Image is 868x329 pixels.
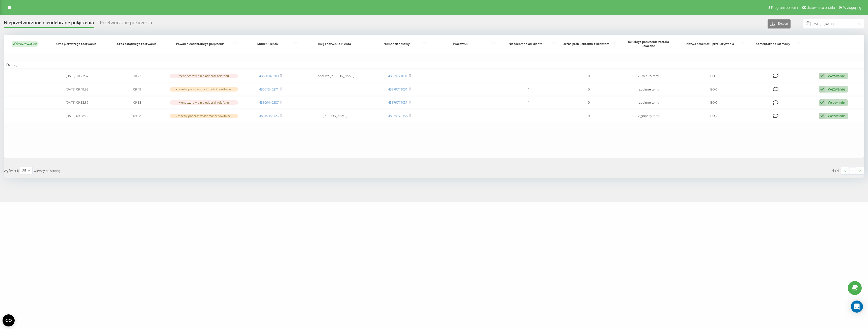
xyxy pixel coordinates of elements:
td: 1 [499,70,559,82]
td: 1 [499,96,559,109]
span: Numer klienta [243,42,293,46]
td: [DATE] 09:38:52 [47,96,107,109]
td: 2 godziny temu [619,110,679,122]
td: 1 [499,83,559,96]
td: 09:38 [107,96,167,109]
span: Wyloguj się [843,6,861,10]
td: 0 [559,83,619,96]
span: Powód nieodebranego połączenia [170,42,232,46]
a: 48509440287 [259,100,279,105]
td: 0 [559,110,619,122]
span: Imię i nazwisko klienta [306,42,364,46]
td: [DATE] 09:08:12 [47,110,107,122]
div: Wezwanie [828,113,845,118]
td: BOK [679,83,748,96]
button: Wybierz wszystko [12,41,38,47]
span: Nieodebrane od klienta [501,42,551,46]
div: Zresetuj podczas wiadomości powitalnej [170,87,238,91]
span: Jak długo połączenie zostało utracone [624,40,674,48]
span: Liczba prób kontaktu z klientem [561,42,611,46]
button: Eksport [768,19,791,28]
a: 48515368125 [259,113,279,118]
div: 1 - 4 z 4 [828,168,839,173]
td: 09:49 [107,83,167,96]
td: 09:08 [107,110,167,122]
div: Menedżerowie nie odebrali telefonu [170,74,238,78]
span: Ustawienia profilu [807,6,835,10]
td: BOK [679,96,748,109]
div: Wezwanie [828,87,845,92]
a: 48579771031 [388,100,408,105]
div: 25 [22,168,26,173]
td: 0 [559,70,619,82]
td: 10:23 [107,70,167,82]
a: 1 [849,167,856,174]
td: godzinę temu [619,83,679,96]
td: [DATE] 10:23:57 [47,70,107,82]
td: godzinę temu [619,96,679,109]
span: Wyświetlij [4,168,19,173]
button: Open CMP widget [3,314,15,326]
a: 48579771031 [388,87,408,92]
a: 48661346371 [259,87,279,92]
a: 48880348700 [259,74,279,78]
td: [DATE] 09:49:52 [47,83,107,96]
span: Czas ostatniego zadzwonić [112,42,162,46]
span: Czas pierwszego zadzwonić [52,42,102,46]
span: wierszy na stronę [34,168,60,173]
td: Kondusz-[PERSON_NAME] [301,70,369,82]
a: 48579771031 [388,74,408,78]
td: 0 [559,96,619,109]
div: Open Intercom Messenger [851,301,863,313]
span: Numer biznesowy [372,42,422,46]
div: Wezwanie [828,74,845,78]
span: Pracownik [433,42,490,46]
div: Wezwanie [828,100,845,105]
td: 22 minuty temu [619,70,679,82]
span: Komentarz do rozmowy [751,42,796,46]
div: Przetworzone połączenia [100,20,152,28]
div: Zresetuj podczas wiadomości powitalnej [170,114,238,118]
span: Program poleceń [771,6,798,10]
div: Menedżerowie nie odebrali telefonu [170,100,238,105]
span: Nazwa schematu przekazywania [682,42,740,46]
a: 48579775358 [388,113,408,118]
div: Nieprzetworzone nieodebrane połączenia [4,20,94,28]
td: Dzisiaj [4,61,864,69]
td: [PERSON_NAME] [301,110,369,122]
td: BOK [679,110,748,122]
td: 1 [499,110,559,122]
td: BOK [679,70,748,82]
